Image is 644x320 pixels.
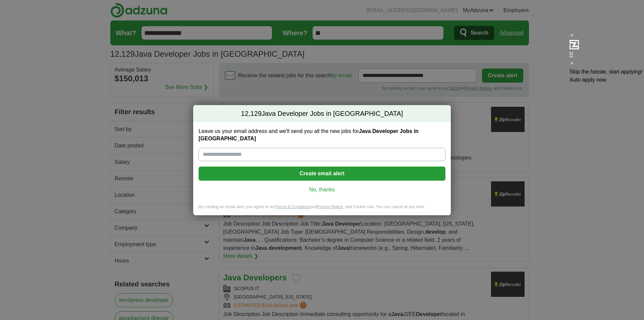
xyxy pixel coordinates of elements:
[317,204,343,209] a: Privacy Notice
[241,109,262,119] span: 12,129
[199,167,445,181] button: Create email alert
[199,128,445,142] label: Leave us your email address and we'll send you all the new jobs for
[193,105,451,123] h2: Java Developer Jobs in [GEOGRAPHIC_DATA]
[193,204,451,215] div: By creating an email alert, you agree to our and , and Cookie Use. You can cancel at any time.
[275,204,310,209] a: Terms & Conditions
[204,186,440,193] a: No, thanks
